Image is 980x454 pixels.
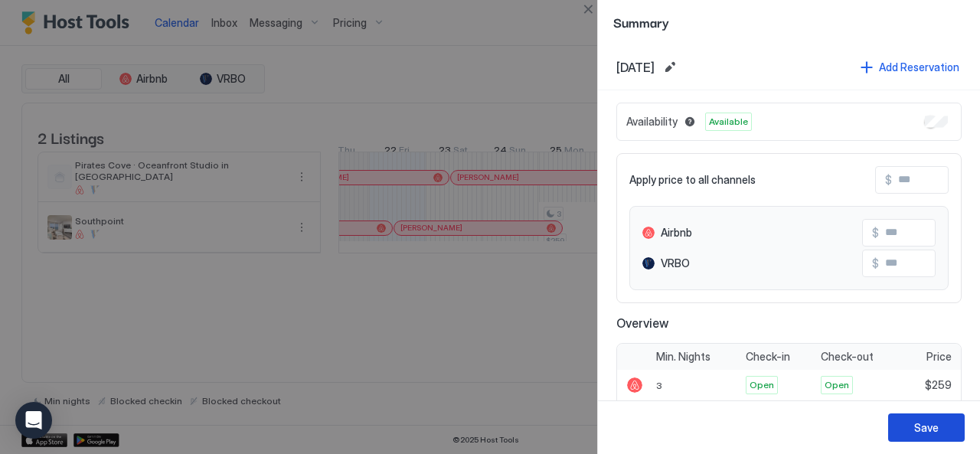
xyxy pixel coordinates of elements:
[885,173,892,187] span: $
[858,57,962,77] button: Add Reservation
[872,256,879,270] span: $
[656,380,662,391] span: 3
[872,226,879,240] span: $
[661,226,692,240] span: Airbnb
[926,350,952,364] span: Price
[616,60,655,75] span: [DATE]
[914,420,939,436] div: Save
[626,115,678,129] span: Availability
[15,402,52,439] div: Open Intercom Messenger
[681,113,699,131] button: Blocked dates override all pricing rules and remain unavailable until manually unblocked
[888,413,965,442] button: Save
[709,115,748,129] span: Available
[661,58,679,77] button: Edit date range
[746,350,790,364] span: Check-in
[661,256,690,270] span: VRBO
[656,350,710,364] span: Min. Nights
[629,173,756,187] span: Apply price to all channels
[925,378,952,392] span: $259
[750,378,774,392] span: Open
[879,59,959,75] div: Add Reservation
[613,12,965,31] span: Summary
[825,378,849,392] span: Open
[821,350,874,364] span: Check-out
[616,315,962,331] span: Overview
